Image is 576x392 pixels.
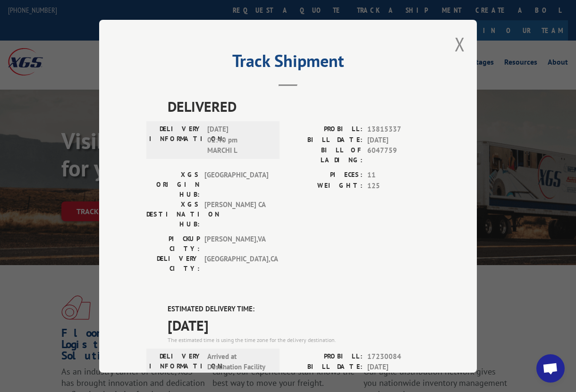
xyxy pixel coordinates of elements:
label: PIECES: [288,170,363,181]
span: Arrived at Destination Facility [207,351,271,372]
label: DELIVERY CITY: [146,254,200,274]
label: DELIVERY INFORMATION: [149,351,203,372]
label: BILL OF LADING: [288,145,363,165]
span: [GEOGRAPHIC_DATA] , CA [204,254,268,274]
label: BILL DATE: [288,134,363,145]
span: 17230084 [367,351,430,362]
label: XGS ORIGIN HUB: [146,170,200,200]
span: 13815337 [367,124,430,135]
span: [DATE] [367,362,430,373]
button: Close modal [455,32,465,57]
span: [DATE] [168,314,430,335]
label: PROBILL: [288,124,363,135]
h2: Track Shipment [146,54,430,72]
span: [DATE] 02:40 pm MARCHI L [207,124,271,156]
label: XGS DESTINATION HUB: [146,200,200,229]
span: 6047759 [367,145,430,165]
span: [PERSON_NAME] CA [204,200,268,229]
label: PICKUP CITY: [146,234,200,254]
span: 125 [367,180,430,191]
label: BILL OF LADING: [288,372,363,392]
span: 11 [367,170,430,181]
span: [DATE] [367,134,430,145]
label: ESTIMATED DELIVERY TIME: [168,304,430,315]
div: The estimated time is using the time zone for the delivery destination. [168,335,430,344]
label: BILL DATE: [288,362,363,373]
label: PROBILL: [288,351,363,362]
span: [PERSON_NAME] , VA [204,234,268,254]
span: [GEOGRAPHIC_DATA] [204,170,268,200]
span: 6047759 [367,372,430,392]
div: Open chat [536,354,565,383]
label: WEIGHT: [288,180,363,191]
span: DELIVERED [168,96,430,117]
label: DELIVERY INFORMATION: [149,124,203,156]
